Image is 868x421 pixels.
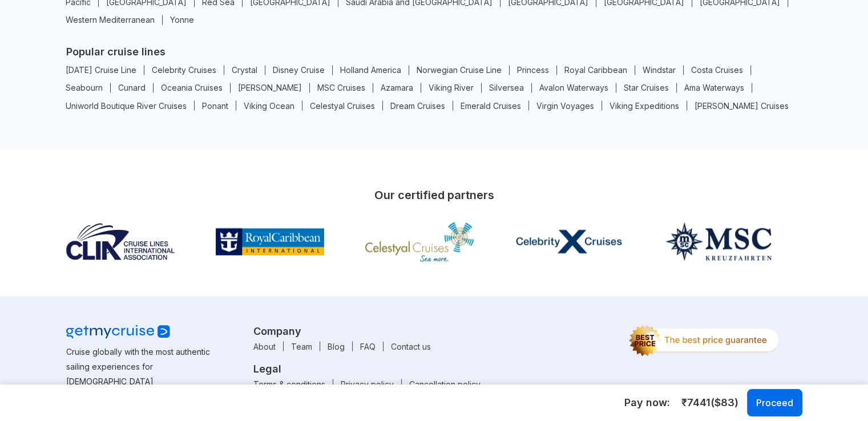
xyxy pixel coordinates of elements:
a: Western Mediterranean [58,15,163,25]
a: [PERSON_NAME] [231,83,310,92]
a: Terms & conditions [246,379,333,388]
a: Silversea [482,83,532,92]
a: Virgin Voyages [529,100,602,110]
a: Oceania Cruises [154,83,231,92]
a: [PERSON_NAME] Cruises [687,100,796,110]
h3: Our certified partners [66,183,802,207]
a: Princess [510,65,557,75]
a: Seabourn [58,83,111,92]
a: Holland America [333,65,409,75]
a: Costa Cruises [684,65,751,75]
a: About [246,341,284,351]
a: Uniworld Boutique River Cruises [58,100,195,110]
a: Viking Expeditions [602,100,687,110]
a: [DATE] Cruise Line [58,65,144,75]
h3: Company [253,325,615,337]
a: Cancellation policy [402,379,488,388]
a: Viking River [421,83,482,92]
a: Dream Cruises [383,100,453,110]
a: Star Cruises [616,83,677,92]
a: Azamara [373,83,421,92]
a: Crystal [224,65,265,75]
button: Proceed [747,389,802,416]
h3: Legal [253,362,615,374]
a: Ama Waterways [677,83,752,92]
a: Privacy policy [333,379,402,388]
a: Disney Cruise [265,65,333,75]
a: FAQ [353,341,383,351]
a: Blog [320,341,353,351]
h5: Popular cruise lines [66,46,802,58]
a: Celestyal Cruises [302,100,383,110]
a: MSC Cruises [310,83,373,92]
a: Royal Caribbean [557,65,635,75]
a: Contact us [383,341,438,351]
a: Norwegian Cruise Line [409,65,510,75]
a: Viking Ocean [236,100,302,110]
a: Celebrity Cruises [144,65,224,75]
a: Ponant [195,100,236,110]
a: Windstar [635,65,684,75]
span: ₹ 7441 ($ 83 ) [681,395,738,410]
a: Cunard [111,83,154,92]
a: Yonne [163,15,201,25]
a: Avalon Waterways [532,83,616,92]
h5: Pay now : [624,396,670,410]
p: Cruise globally with the most authentic sailing experiences for [DEMOGRAPHIC_DATA] [66,344,231,388]
a: Team [284,341,320,351]
a: Emerald Cruises [453,100,529,110]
